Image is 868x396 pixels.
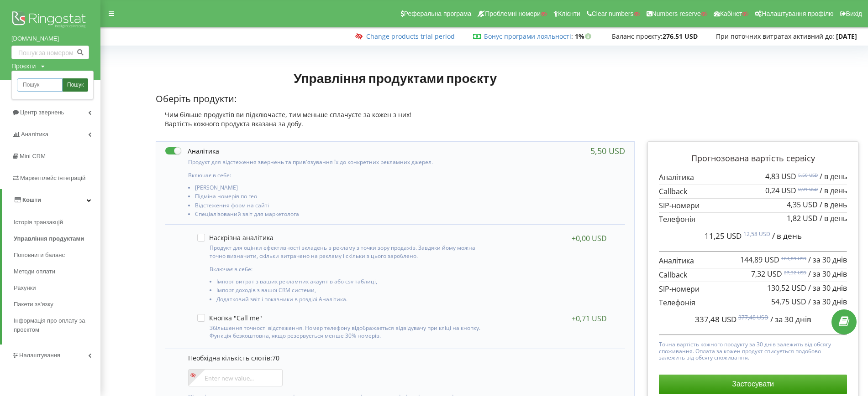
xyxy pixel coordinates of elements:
span: Налаштування профілю [762,10,833,17]
a: Управління продуктами [14,231,100,247]
span: 144,89 USD [740,255,779,265]
span: 337,48 USD [695,314,736,324]
span: Поповнити баланс [14,251,65,260]
sup: 5,50 USD [798,172,818,178]
input: Пошук за номером [11,46,89,59]
span: / в день [820,200,847,210]
span: Методи оплати [14,267,55,276]
div: Чим більше продуктів ви підключаєте, тим меньше сплачуєте за кожен з них! [156,110,635,119]
a: Бонус програми лояльності [484,32,571,41]
strong: 276,51 USD [663,32,698,41]
span: / в день [820,171,847,181]
p: SIP-номери [659,201,847,211]
span: / в день [772,231,802,241]
p: Збільшення точності відстеження. Номер телефону відображається відвідувачу при кліці на кнопку. Ф... [210,324,484,339]
span: Баланс проєкту: [612,32,663,41]
p: Телефонія [659,214,847,225]
p: Включає в себе: [188,171,487,179]
li: Спеціалізований звіт для маркетолога [195,211,487,220]
label: Кнопка "Call me" [197,314,262,322]
span: Пошук [67,81,84,89]
p: Оберіть продукти: [156,93,635,106]
p: Прогнозована вартість сервісу [659,153,847,165]
span: Управління продуктами [14,234,84,243]
input: Enter new value... [188,369,283,386]
span: Центр звернень [20,109,64,116]
span: Кошти [22,196,41,203]
p: Продукт для оцінки ефективності вкладень в рекламу з точки зору продажів. Завдяки йому можна точн... [210,244,484,259]
li: Відстеження форм на сайті [195,202,487,211]
sup: 377,48 USD [738,314,768,321]
span: 130,52 USD [767,283,806,293]
li: Додатковий звіт і показники в розділі Аналітика. [216,296,484,305]
p: Продукт для відстеження звернень та прив'язування їх до конкретних рекламних джерел. [188,158,487,166]
span: / за 30 днів [808,269,847,279]
p: Аналітика [659,256,847,266]
a: Історія транзакцій [14,214,100,231]
p: Callback [659,270,847,280]
button: Застосувати [659,375,847,394]
span: 70 [272,354,279,362]
li: [PERSON_NAME] [195,185,487,193]
p: Точна вартість кожного продукту за 30 днів залежить від обсягу споживання. Оплата за кожен продук... [659,339,847,361]
span: Маркетплейс інтеграцій [20,175,85,181]
span: 4,83 USD [765,171,796,181]
p: Включає в себе: [210,265,484,273]
sup: 12,58 USD [743,230,770,238]
a: Пошук [63,78,88,92]
span: Mini CRM [20,153,46,159]
div: Проєкти [11,62,36,71]
span: Налаштування [19,352,60,359]
sup: 0,91 USD [798,186,818,192]
a: Методи оплати [14,263,100,280]
label: Наскрізна аналітика [197,234,274,242]
p: Callback [659,186,847,197]
p: SIP-номери [659,284,847,294]
span: : [484,32,573,41]
span: Реферальна програма [404,10,472,17]
strong: 1% [575,32,594,41]
span: / за 30 днів [770,314,811,324]
div: 5,50 USD [590,146,625,155]
span: 7,32 USD [751,269,782,279]
a: Пакети зв'язку [14,296,100,313]
li: Імпорт доходів з вашої CRM системи, [216,287,484,296]
span: Вихід [846,10,862,17]
span: Кабінет [720,10,742,17]
span: 11,25 USD [705,231,742,241]
p: Необхідна кількість слотів: [188,354,616,363]
span: Clear numbers [592,10,634,17]
sup: 164,89 USD [781,255,806,262]
sup: 27,32 USD [784,269,806,276]
p: Аналітика [659,172,847,183]
a: Рахунки [14,280,100,296]
strong: [DATE] [836,32,857,41]
li: Імпорт витрат з ваших рекламних акаунтів або csv таблиці, [216,278,484,287]
p: Телефонія [659,298,847,308]
li: Підміна номерів по гео [195,193,487,202]
label: Аналітика [165,146,219,156]
a: [DOMAIN_NAME] [11,34,89,43]
a: Кошти [2,189,100,211]
span: 1,82 USD [787,213,818,223]
div: +0,00 USD [572,234,607,243]
span: 0,24 USD [765,185,796,195]
span: / за 30 днів [808,283,847,293]
span: / за 30 днів [808,255,847,265]
h1: Управління продуктами проєкту [156,70,635,86]
a: Інформація про оплату за проєктом [14,313,100,338]
span: / в день [820,213,847,223]
span: / в день [820,185,847,195]
span: Рахунки [14,283,36,293]
div: Вартість кожного продукта вказана за добу. [156,119,635,129]
span: Аналiтика [21,131,48,138]
span: 54,75 USD [771,297,806,307]
img: Ringostat logo [11,9,89,32]
span: Пакети зв'язку [14,300,53,309]
a: Поповнити баланс [14,247,100,263]
span: Клієнти [558,10,580,17]
a: Change products trial period [366,32,455,41]
input: Пошук [17,78,63,92]
span: Історія транзакцій [14,218,63,227]
span: / за 30 днів [808,297,847,307]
